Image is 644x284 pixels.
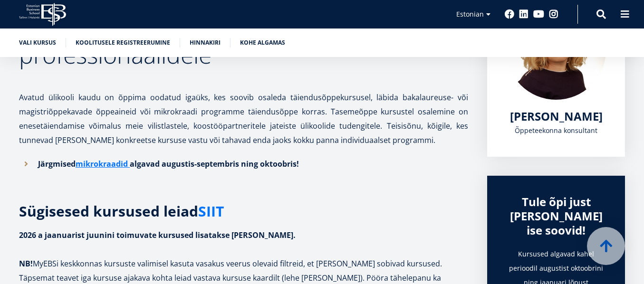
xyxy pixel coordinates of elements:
div: Õppeteekonna konsultant [506,123,606,138]
strong: Järgmised algavad augustis-septembris ning oktoobris! [38,159,299,169]
div: Tule õpi just [PERSON_NAME] ise soovid! [506,195,606,237]
a: ikrokraadid [83,157,128,171]
a: Instagram [549,9,558,19]
a: SIIT [198,204,224,218]
a: Youtube [533,9,544,19]
strong: Sügisesed kursused leiad [19,201,224,221]
a: m [76,157,83,171]
a: Koolitusele registreerumine [76,38,170,47]
a: Hinnakiri [190,38,221,47]
a: Linkedin [519,9,529,19]
a: Vali kursus [19,38,56,47]
a: [PERSON_NAME] [510,109,603,123]
a: Facebook [505,9,514,19]
strong: NB! [19,258,33,269]
span: [PERSON_NAME] [510,108,603,124]
strong: 2026 a jaanuarist juunini toimuvate kursused lisatakse [PERSON_NAME]. [19,230,296,240]
a: Kohe algamas [240,38,285,47]
p: Avatud ülikooli kaudu on õppima oodatud igaüks, kes soovib osaleda täiendusõppekursusel, läbida b... [19,76,468,147]
span: First name [225,0,255,9]
h2: Praktiline ja paindlik õpe professionaalidele [19,19,468,66]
